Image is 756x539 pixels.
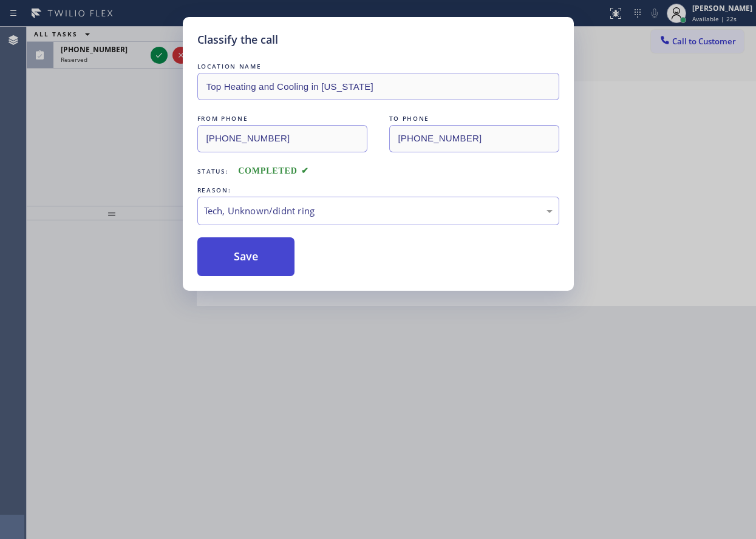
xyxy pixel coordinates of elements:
[197,32,278,48] h5: Classify the call
[197,125,367,152] input: From phone
[197,112,367,125] div: FROM PHONE
[389,112,559,125] div: TO PHONE
[197,167,229,175] span: Status:
[197,237,295,276] button: Save
[204,204,553,218] div: Tech, Unknown/didnt ring
[197,184,559,197] div: REASON:
[238,166,308,175] span: COMPLETED
[389,125,559,152] input: To phone
[197,60,559,73] div: LOCATION NAME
